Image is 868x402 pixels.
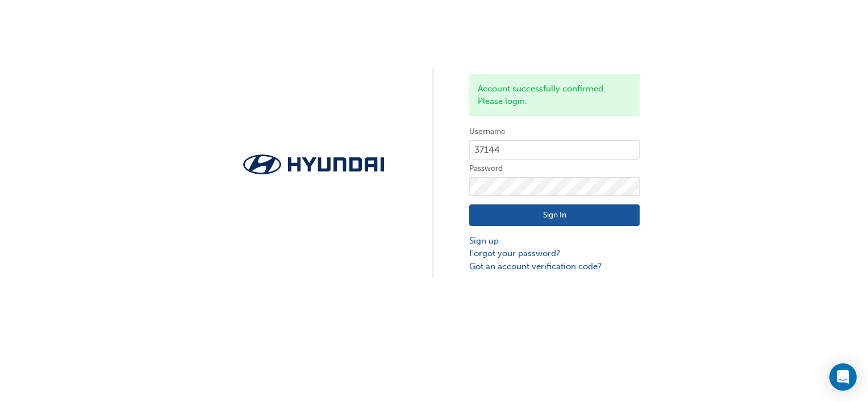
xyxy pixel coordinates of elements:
a: Got an account verification code? [469,260,640,273]
div: Open Intercom Messenger [829,363,857,391]
button: Sign In [469,204,640,226]
label: Username [469,125,640,139]
a: Sign up [469,235,640,248]
input: Username [469,140,640,160]
img: Trak [228,151,399,178]
a: Forgot your password? [469,247,640,260]
div: Account successfully confirmed. Please login. [469,74,640,116]
label: Password [469,162,640,175]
